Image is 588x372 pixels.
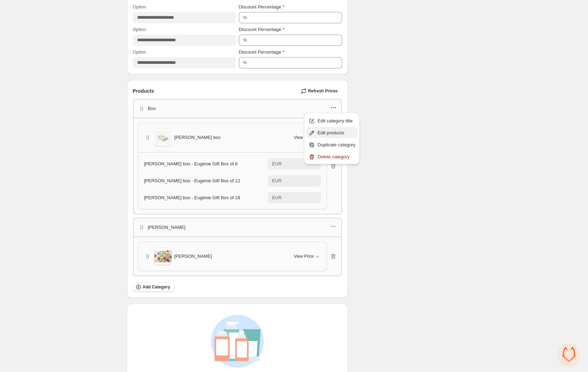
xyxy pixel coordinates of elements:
div: % [243,37,247,44]
div: EUR [272,194,281,201]
span: Edit category title [317,117,355,124]
span: [PERSON_NAME] box - Eugénie Gift Box of 6 [144,161,238,166]
label: Discount Percentage [239,26,285,33]
p: Box [148,105,156,112]
label: Option [133,26,146,33]
span: [PERSON_NAME] box [174,134,221,141]
span: [PERSON_NAME] [174,253,212,260]
button: Add Category [133,282,175,292]
span: Delete category [317,153,355,160]
label: Option [133,49,146,56]
label: Option [133,4,146,11]
label: Discount Percentage [239,4,285,11]
p: [PERSON_NAME] [148,224,186,231]
button: Refresh Prices [298,86,342,96]
div: EUR [272,177,281,184]
label: Discount Percentage [239,49,285,56]
span: [PERSON_NAME] box - Eugénie Gift Box of 18 [144,195,240,200]
button: View Price [290,251,325,262]
div: EUR [272,160,281,167]
div: Open chat [558,344,580,365]
span: [PERSON_NAME] box - Eugénie Gift Box of 12 [144,178,240,183]
span: Products [133,87,154,94]
span: Edit products [317,129,355,136]
button: View Price [290,132,325,143]
img: Eugénie [154,250,172,262]
span: View Price [294,254,314,259]
span: View Price [294,135,314,140]
div: % [243,59,247,66]
span: Add Category [143,284,171,290]
span: Duplicate category [317,141,355,148]
span: Refresh Prices [308,88,338,94]
div: % [243,14,247,21]
img: Eugénies box [154,130,172,144]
